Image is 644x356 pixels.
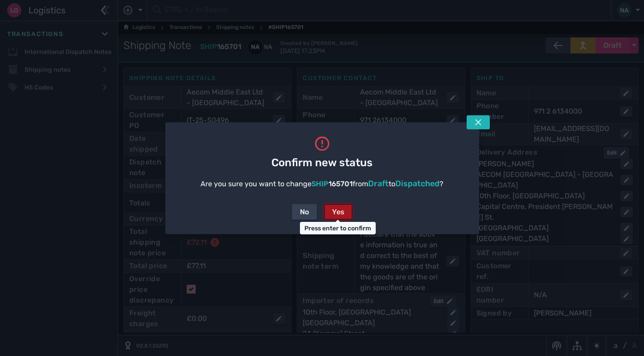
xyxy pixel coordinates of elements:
div: Yes [332,206,345,217]
div: Are you sure you want to change from to ? [201,177,443,189]
div: No [300,206,309,217]
button: No [292,204,317,220]
span: Confirm new status [271,154,373,170]
span: Dispatched [395,178,439,188]
div: Press enter to confirm [300,222,376,234]
span: 165701 [328,179,353,188]
button: Tap escape key to close [467,115,490,129]
span: SHIP [312,179,328,188]
span: Draft [368,178,389,188]
button: Yes [324,204,353,220]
